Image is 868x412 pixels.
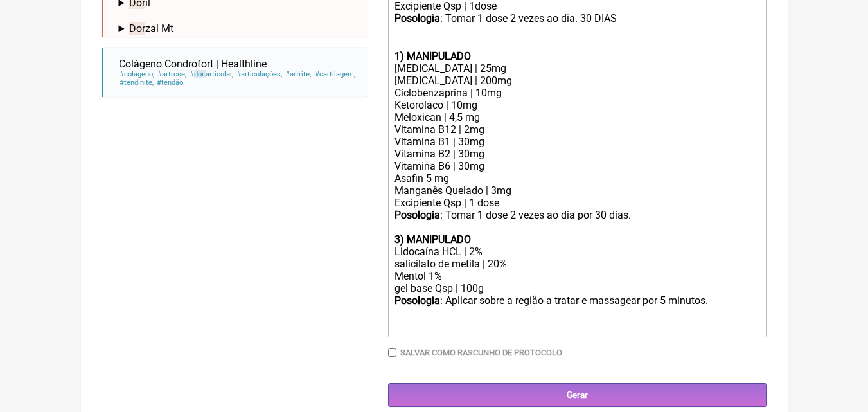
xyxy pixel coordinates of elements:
div: salicilato de metila | 20% Mentol 1% [394,258,759,282]
strong: Posologia [394,294,440,307]
span: artrite [285,70,312,78]
div: [MEDICAL_DATA] | 25mg [394,62,759,75]
strong: 1) MANIPULADO [394,50,471,62]
div: Ciclobenzaprina | 10mg [394,87,759,99]
span: dor [194,70,206,78]
span: zal Mt [129,22,173,35]
div: Lidocaína HCL | 2% [394,246,759,258]
input: Gerar [388,383,767,407]
div: Vitamina B6 | 30mg Asafin 5 mg [394,160,759,184]
span: articulações [236,70,283,78]
strong: 3) MANIPULADO [394,233,471,246]
strong: Posologia [394,209,440,221]
div: Vitamina B1 | 30mg [394,136,759,148]
span: colágeno [119,70,155,78]
label: Salvar como rascunho de Protocolo [400,348,562,357]
span: Colágeno Condrofort | Healthline [119,58,267,70]
span: tendinite [119,78,154,87]
strong: Posologia [394,12,440,24]
div: : Tomar 1 dose 2 vezes ao dia por 30 dias. [394,209,759,233]
div: Ketorolaco | 10mg [394,99,759,111]
span: artrose [157,70,187,78]
div: : Aplicar sobre a região a tratar e massagear por 5 minutos.ㅤ [394,294,759,332]
div: Meloxican | 4,5 mg [394,111,759,123]
div: Manganês Quelado | 3mg [394,184,759,197]
div: gel base Qsp | 100g [394,282,759,294]
div: Vitamina B12 | 2mg [394,123,759,136]
span: cartilagem [314,70,356,78]
div: Vitamina B2 | 30mg [394,148,759,160]
summary: Dorzal Mt [119,22,357,35]
span: Dor [129,22,145,35]
span: articular [189,70,234,78]
div: [MEDICAL_DATA] | 200mg [394,75,759,87]
div: Excipiente Qsp | 1 dose [394,197,759,209]
div: : Tomar 1 dose 2 vezes ao dia. 30 DIAS ㅤ [394,12,759,50]
span: tendão [156,78,186,87]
